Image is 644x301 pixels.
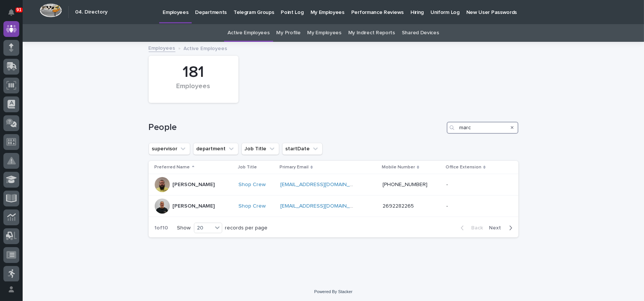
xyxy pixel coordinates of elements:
[455,225,486,231] button: Back
[307,24,341,42] a: My Employees
[383,182,427,187] a: [PHONE_NUMBER]
[155,163,190,171] p: Preferred Name
[161,63,226,82] div: 181
[280,163,309,171] p: Primary Email
[280,203,366,209] a: [EMAIL_ADDRESS][DOMAIN_NAME]
[447,122,518,134] input: Search
[149,122,444,133] h1: People
[402,24,439,42] a: Shared Devices
[149,174,518,196] tr: [PERSON_NAME]Shop Crew [EMAIL_ADDRESS][DOMAIN_NAME] [PHONE_NUMBER]--
[446,180,449,188] p: -
[486,225,518,231] button: Next
[149,219,174,237] p: 1 of 10
[238,203,266,209] a: Shop Crew
[161,83,226,98] div: Employees
[277,24,301,42] a: My Profile
[282,143,323,155] button: startDate
[149,143,190,155] button: supervisor
[382,163,415,171] p: Mobile Number
[238,182,266,188] a: Shop Crew
[193,143,238,155] button: department
[467,225,483,231] span: Back
[173,182,215,188] p: [PERSON_NAME]
[17,7,22,12] p: 91
[75,9,108,15] h2: 04. Directory
[489,225,506,231] span: Next
[348,24,395,42] a: My Indirect Reports
[149,196,518,217] tr: [PERSON_NAME]Shop Crew [EMAIL_ADDRESS][DOMAIN_NAME] 2692282265--
[40,3,62,17] img: Workspace Logo
[149,43,175,52] a: Employees
[194,224,212,232] div: 20
[177,225,191,231] p: Show
[446,202,449,209] p: -
[241,143,279,155] button: Job Title
[3,5,19,20] button: Notifications
[280,182,366,187] a: [EMAIL_ADDRESS][DOMAIN_NAME]
[238,163,257,171] p: Job Title
[383,203,414,209] a: 2692282265
[225,225,268,231] p: records per page
[9,9,19,21] div: Notifications91
[173,203,215,209] p: [PERSON_NAME]
[314,289,352,294] a: Powered By Stacker
[184,44,227,52] p: Active Employees
[227,24,269,42] a: Active Employees
[446,163,481,171] p: Office Extension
